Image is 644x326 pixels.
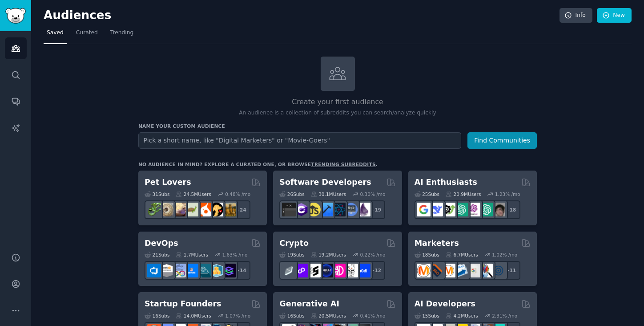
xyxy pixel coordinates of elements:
[344,264,358,277] img: CryptoNews
[145,191,169,197] div: 31 Sub s
[279,238,309,249] h2: Crypto
[145,238,178,249] h2: DevOps
[502,261,520,280] div: + 11
[502,200,520,219] div: + 18
[138,123,537,129] h3: Name your custom audience
[479,203,493,216] img: chatgpt_prompts_
[209,264,223,277] img: aws_cdk
[279,191,304,197] div: 26 Sub s
[454,264,468,277] img: Emailmarketing
[138,97,537,108] h2: Create your first audience
[185,264,198,277] img: DevOpsLinks
[145,177,191,188] h2: Pet Lovers
[332,203,346,216] img: reactnative
[360,252,386,258] div: 0.22 % /mo
[232,200,250,219] div: + 24
[311,162,375,167] a: trending subreddits
[176,252,208,258] div: 1.7M Users
[492,252,517,258] div: 1.02 % /mo
[491,203,505,216] img: ArtificalIntelligence
[307,203,321,216] img: learnjavascript
[47,29,64,37] span: Saved
[467,203,480,216] img: OpenAIDev
[160,203,173,216] img: ballpython
[176,191,211,197] div: 24.5M Users
[225,313,250,319] div: 1.07 % /mo
[138,132,461,149] input: Pick a short name, like "Digital Marketers" or "Movie-Goers"
[282,264,296,277] img: ethfinance
[185,203,198,216] img: turtle
[307,264,321,277] img: ethstaker
[319,264,333,277] img: web3
[209,203,223,216] img: PetAdvice
[44,26,67,44] a: Saved
[495,191,520,197] div: 1.23 % /mo
[417,264,431,277] img: content_marketing
[429,264,443,277] img: bigseo
[446,191,481,197] div: 20.9M Users
[429,203,443,216] img: DeepSeek
[357,264,370,277] img: defi_
[279,298,339,310] h2: Generative AI
[145,252,169,258] div: 21 Sub s
[147,264,161,277] img: azuredevops
[467,132,537,149] button: Find Communities
[107,26,137,44] a: Trending
[279,177,371,188] h2: Software Developers
[294,203,308,216] img: csharp
[559,8,592,23] a: Info
[110,29,133,37] span: Trending
[222,252,248,258] div: 1.63 % /mo
[417,203,431,216] img: GoogleGeminiAI
[446,252,478,258] div: 6.7M Users
[415,238,459,249] h2: Marketers
[73,26,101,44] a: Curated
[311,252,346,258] div: 19.2M Users
[279,252,304,258] div: 19 Sub s
[311,313,346,319] div: 20.5M Users
[344,203,358,216] img: AskComputerScience
[415,252,439,258] div: 18 Sub s
[160,264,173,277] img: AWS_Certified_Experts
[279,313,304,319] div: 16 Sub s
[319,203,333,216] img: iOSProgramming
[479,264,493,277] img: MarketingResearch
[446,313,478,319] div: 4.2M Users
[491,264,505,277] img: OnlineMarketing
[360,313,386,319] div: 0.41 % /mo
[197,203,211,216] img: cockatiel
[311,191,346,197] div: 30.1M Users
[172,264,186,277] img: Docker_DevOps
[76,29,98,37] span: Curated
[442,264,455,277] img: AskMarketing
[176,313,211,319] div: 14.0M Users
[197,264,211,277] img: platformengineering
[145,313,169,319] div: 16 Sub s
[138,109,537,117] p: An audience is a collection of subreddits you can search/analyze quickly
[454,203,468,216] img: chatgpt_promptDesign
[147,203,161,216] img: herpetology
[415,191,439,197] div: 25 Sub s
[415,313,439,319] div: 15 Sub s
[360,191,386,197] div: 0.30 % /mo
[357,203,370,216] img: elixir
[366,261,385,280] div: + 12
[44,8,559,23] h2: Audiences
[232,261,250,280] div: + 14
[294,264,308,277] img: 0xPolygon
[467,264,480,277] img: googleads
[415,298,475,310] h2: AI Developers
[282,203,296,216] img: software
[597,8,632,23] a: New
[366,200,385,219] div: + 19
[222,203,236,216] img: dogbreed
[145,298,221,310] h2: Startup Founders
[442,203,455,216] img: AItoolsCatalog
[415,177,477,188] h2: AI Enthusiasts
[492,313,517,319] div: 2.31 % /mo
[225,191,250,197] div: 0.48 % /mo
[5,8,26,24] img: GummySearch logo
[138,161,378,167] div: No audience in mind? Explore a curated one, or browse .
[222,264,236,277] img: PlatformEngineers
[172,203,186,216] img: leopardgeckos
